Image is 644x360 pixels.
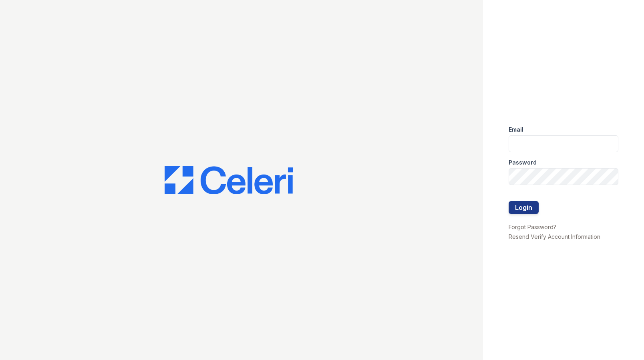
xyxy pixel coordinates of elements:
label: Email [509,126,523,134]
button: Login [509,201,539,214]
label: Password [509,159,537,167]
a: Forgot Password? [509,224,556,230]
a: Resend Verify Account Information [509,233,600,240]
img: CE_Logo_Blue-a8612792a0a2168367f1c8372b55b34899dd931a85d93a1a3d3e32e68fde9ad4.png [165,166,293,195]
